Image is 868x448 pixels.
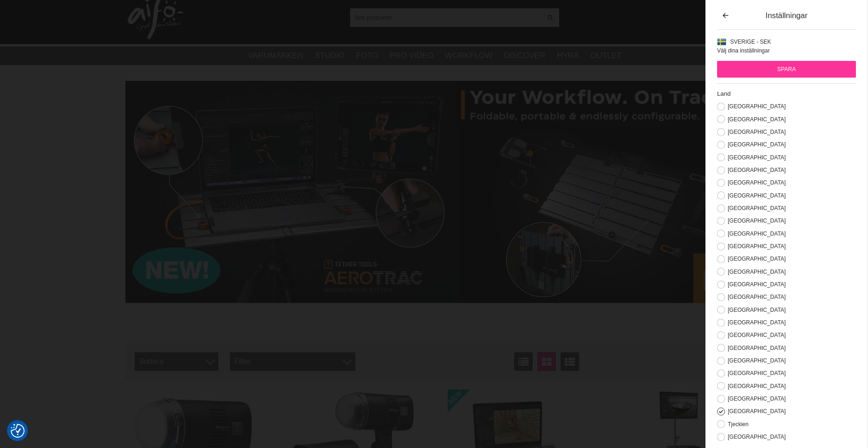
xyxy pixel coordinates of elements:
label: [GEOGRAPHIC_DATA] [725,129,786,135]
label: [GEOGRAPHIC_DATA] [725,345,786,351]
label: [GEOGRAPHIC_DATA] [725,383,786,389]
span: Sverige - SEK [730,39,771,45]
label: [GEOGRAPHIC_DATA] [725,281,786,288]
div: Inställningar [723,10,850,21]
a: Workflow [445,50,492,62]
label: [GEOGRAPHIC_DATA] [725,243,786,250]
label: [GEOGRAPHIC_DATA] [725,192,786,199]
span: Sortera [135,352,218,371]
label: [GEOGRAPHIC_DATA] [725,116,786,123]
label: Tjeckien [725,421,749,428]
input: Sök produkter ... [350,10,542,24]
label: [GEOGRAPHIC_DATA] [725,357,786,364]
label: [GEOGRAPHIC_DATA] [725,319,786,326]
div: Filter [230,352,355,371]
label: [GEOGRAPHIC_DATA] [725,103,786,110]
a: Listvisning [514,352,533,371]
a: Outlet [590,50,621,62]
img: SE [717,37,726,46]
label: [GEOGRAPHIC_DATA] [725,294,786,300]
label: [GEOGRAPHIC_DATA] [725,434,786,440]
label: [GEOGRAPHIC_DATA] [725,179,786,186]
label: [GEOGRAPHIC_DATA] [725,154,786,161]
label: [GEOGRAPHIC_DATA] [725,231,786,237]
a: Foto [356,50,378,62]
img: Annons:007 banner-header-aerotrac-1390x500.jpg [125,81,743,303]
label: [GEOGRAPHIC_DATA] [725,370,786,376]
label: [GEOGRAPHIC_DATA] [725,307,786,313]
button: Samtyckesinställningar [11,422,25,439]
a: Fönstervisning [537,352,556,371]
a: Varumärken [248,50,303,62]
label: [GEOGRAPHIC_DATA] [725,167,786,173]
img: Revisit consent button [11,424,25,438]
label: [GEOGRAPHIC_DATA] [725,395,786,402]
a: Discover [504,50,545,62]
input: Spara [717,61,856,78]
label: [GEOGRAPHIC_DATA] [725,217,786,224]
a: Studio [315,50,345,62]
h2: Land [717,90,856,98]
span: Välj dina inställningar [717,47,770,54]
label: [GEOGRAPHIC_DATA] [725,269,786,275]
label: [GEOGRAPHIC_DATA] [725,141,786,148]
label: [GEOGRAPHIC_DATA] [725,332,786,338]
label: [GEOGRAPHIC_DATA] [725,408,786,415]
label: [GEOGRAPHIC_DATA] [725,256,786,262]
a: Pro Video [390,50,433,62]
label: [GEOGRAPHIC_DATA] [725,205,786,211]
a: Utökad listvisning [561,352,579,371]
a: Hyra [557,50,579,62]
